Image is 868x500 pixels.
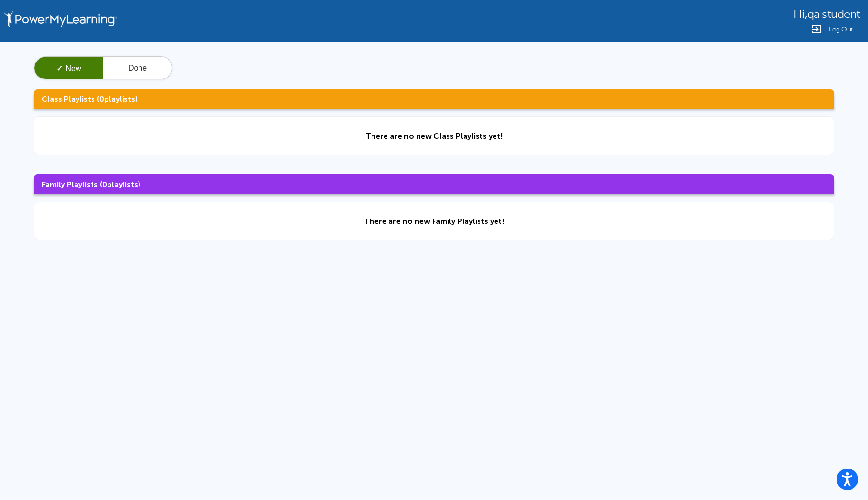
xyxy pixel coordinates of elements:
[56,64,62,73] span: ✓
[810,23,822,35] img: Logout Icon
[365,131,503,141] div: There are no new Class Playlists yet!
[34,174,834,194] h3: Family Playlists ( playlists)
[103,57,172,80] button: Done
[793,7,860,21] div: ,
[34,57,103,80] button: ✓New
[793,8,805,21] span: Hi
[99,94,104,104] span: 0
[829,26,853,33] span: Log Out
[102,180,107,189] span: 0
[34,89,834,109] h3: Class Playlists ( playlists)
[807,8,860,21] span: qa.student
[364,217,505,226] div: There are no new Family Playlists yet!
